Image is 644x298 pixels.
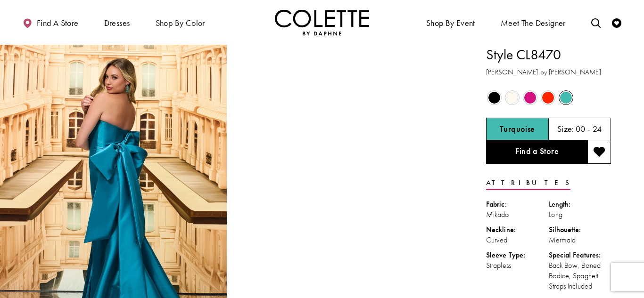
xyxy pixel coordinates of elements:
div: Sleeve Type: [486,250,549,260]
a: Check Wishlist [610,9,624,35]
img: Colette by Daphne [275,9,369,35]
a: Find a store [20,9,81,35]
a: Toggle search [589,9,603,35]
video: Style CL8470 Colette by Daphne #1 autoplay loop mute video [231,45,458,158]
a: Visit Home Page [275,9,369,35]
div: Diamond White [504,89,520,106]
div: Turquoise [558,89,574,106]
span: Size: [557,123,574,134]
div: Fabric: [486,199,549,209]
a: Attributes [486,176,570,190]
div: Strapless [486,260,549,271]
div: Back Bow, Boned Bodice, Spaghetti Straps Included [549,260,611,291]
div: Black [486,89,503,106]
span: Shop by color [153,9,207,35]
div: Special Features: [549,250,611,260]
div: Neckline: [486,225,549,235]
span: Shop by color [156,18,205,28]
div: Silhouette: [549,225,611,235]
h1: Style CL8470 [486,45,611,64]
span: Meet the designer [501,18,566,28]
div: Length: [549,199,611,209]
span: Find a store [37,18,79,28]
h3: [PERSON_NAME] by [PERSON_NAME] [486,67,611,78]
button: Add to wishlist [587,140,611,164]
div: Curved [486,235,549,245]
a: Meet the designer [498,9,568,35]
h5: 00 - 24 [576,124,602,134]
div: Scarlet [540,89,556,106]
div: Mikado [486,209,549,220]
a: Find a Store [486,140,587,164]
span: Shop By Event [424,9,478,35]
div: Fuchsia [522,89,538,106]
span: Dresses [104,18,130,28]
div: Long [549,209,611,220]
div: Product color controls state depends on size chosen [486,89,611,107]
div: Mermaid [549,235,611,245]
h5: Chosen color [500,124,535,134]
span: Dresses [102,9,132,35]
span: Shop By Event [426,18,475,28]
